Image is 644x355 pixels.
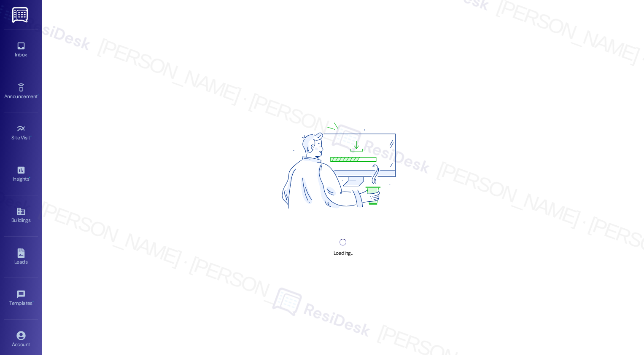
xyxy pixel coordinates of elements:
a: Inbox [4,39,38,61]
a: Templates • [4,287,38,310]
a: Leads [4,246,38,269]
a: Site Visit • [4,122,38,144]
span: • [32,299,34,305]
div: Loading... [334,249,353,258]
a: Insights • [4,163,38,186]
a: Account [4,328,38,351]
span: • [30,133,32,139]
img: ResiDesk Logo [12,7,30,23]
span: • [29,175,30,181]
a: Buildings [4,204,38,227]
span: • [38,92,39,98]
